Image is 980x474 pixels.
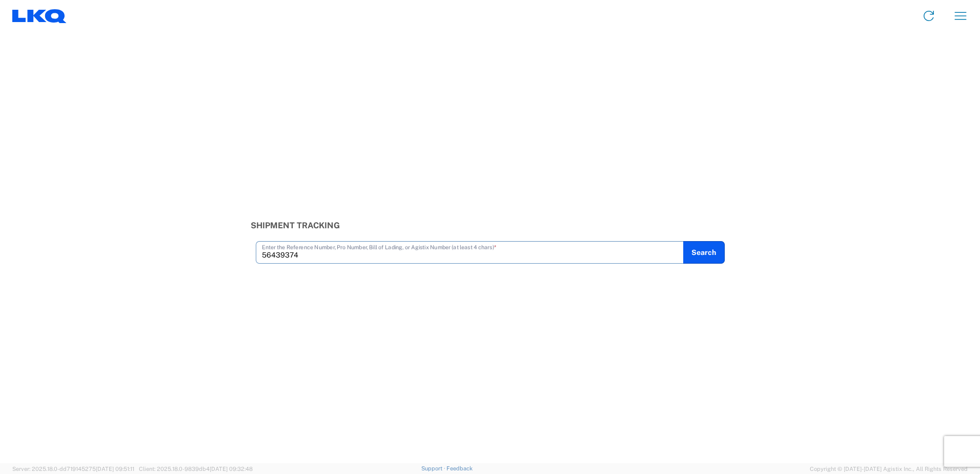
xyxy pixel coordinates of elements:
[810,464,968,473] span: Copyright © [DATE]-[DATE] Agistix Inc., All Rights Reserved
[96,466,134,472] span: [DATE] 09:51:11
[683,241,725,264] button: Search
[421,465,447,471] a: Support
[139,466,253,472] span: Client: 2025.18.0-9839db4
[210,466,253,472] span: [DATE] 09:32:48
[12,466,134,472] span: Server: 2025.18.0-dd719145275
[251,221,730,230] h3: Shipment Tracking
[446,465,473,471] a: Feedback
